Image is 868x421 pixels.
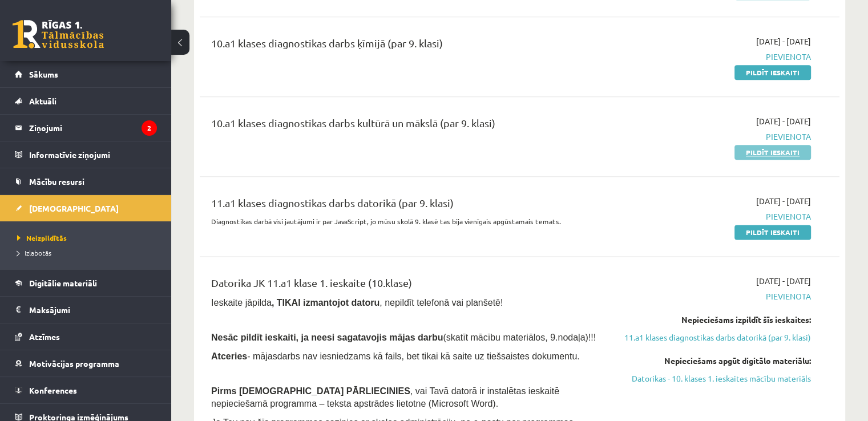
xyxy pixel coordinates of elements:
a: Aktuāli [15,88,157,114]
a: Pildīt ieskaiti [734,145,811,160]
span: Pievienota [623,211,811,222]
a: [DEMOGRAPHIC_DATA] [15,195,157,221]
span: [DATE] - [DATE] [756,195,811,207]
div: 10.a1 klases diagnostikas darbs ķīmijā (par 9. klasi) [211,35,605,56]
span: Sākums [29,69,58,79]
div: Nepieciešams izpildīt šīs ieskaites: [623,314,811,326]
a: Pildīt ieskaiti [734,65,811,80]
a: Rīgas 1. Tālmācības vidusskola [13,20,104,48]
span: [DATE] - [DATE] [756,115,811,127]
span: [DATE] - [DATE] [756,35,811,47]
a: Konferences [15,377,157,403]
a: Informatīvie ziņojumi [15,141,157,168]
a: Digitālie materiāli [15,270,157,296]
a: Motivācijas programma [15,350,157,377]
span: Pievienota [623,131,811,143]
legend: Ziņojumi [29,115,157,141]
span: Konferences [29,385,77,395]
a: Datorikas - 10. klases 1. ieskaites mācību materiāls [623,373,811,384]
div: 11.a1 klases diagnostikas darbs datorikā (par 9. klasi) [211,195,605,216]
span: Motivācijas programma [29,358,119,369]
span: Mācību resursi [29,176,84,187]
div: 10.a1 klases diagnostikas darbs kultūrā un mākslā (par 9. klasi) [211,115,605,136]
a: Ziņojumi2 [15,115,157,141]
span: Pirms [DEMOGRAPHIC_DATA] PĀRLIECINIES [211,386,410,396]
a: Maksājumi [15,297,157,323]
a: Mācību resursi [15,168,157,195]
div: Nepieciešams apgūt digitālo materiālu: [623,355,811,367]
span: Digitālie materiāli [29,278,97,288]
a: 11.a1 klases diagnostikas darbs datorikā (par 9. klasi) [623,331,811,343]
span: Neizpildītās [17,233,67,242]
legend: Informatīvie ziņojumi [29,141,157,168]
span: Izlabotās [17,248,51,257]
b: Atceries [211,351,247,361]
a: Neizpildītās [17,233,160,243]
span: [DATE] - [DATE] [756,275,811,287]
span: (skatīt mācību materiālos, 9.nodaļa)!!! [443,333,596,342]
span: Pievienota [623,290,811,302]
b: , TIKAI izmantojot datoru [272,298,380,307]
a: Atzīmes [15,323,157,350]
i: 2 [142,120,157,136]
a: Pildīt ieskaiti [734,225,811,240]
a: Sākums [15,61,157,87]
span: Pievienota [623,51,811,63]
legend: Maksājumi [29,297,157,323]
span: , vai Tavā datorā ir instalētas ieskaitē nepieciešamā programma – teksta apstrādes lietotne (Micr... [211,386,559,408]
span: Nesāc pildīt ieskaiti, ja neesi sagatavojis mājas darbu [211,333,443,342]
span: Atzīmes [29,331,60,342]
a: Izlabotās [17,248,160,258]
span: - mājasdarbs nav iesniedzams kā fails, bet tikai kā saite uz tiešsaistes dokumentu. [211,351,580,361]
span: [DEMOGRAPHIC_DATA] [29,203,119,213]
span: Aktuāli [29,96,56,106]
div: Datorika JK 11.a1 klase 1. ieskaite (10.klase) [211,275,605,296]
span: Ieskaite jāpilda , nepildīt telefonā vai planšetē! [211,298,503,307]
p: Diagnostikas darbā visi jautājumi ir par JavaScript, jo mūsu skolā 9. klasē tas bija vienīgais ap... [211,216,605,226]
